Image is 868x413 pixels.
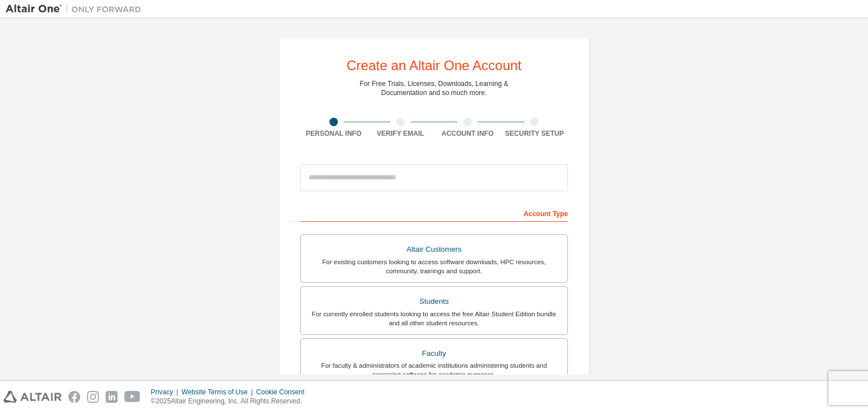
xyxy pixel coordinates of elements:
[434,129,501,138] div: Account Info
[360,79,509,97] div: For Free Trials, Licenses, Downloads, Learning & Documentation and so much more.
[68,391,80,403] img: facebook.svg
[151,397,311,406] p: © 2025 Altair Engineering, Inc. All Rights Reserved.
[307,294,561,309] div: Students
[256,388,311,397] div: Cookie Consent
[307,361,561,379] div: For faculty & administrators of academic institutions administering students and accessing softwa...
[151,388,181,397] div: Privacy
[300,204,568,222] div: Account Type
[367,129,435,138] div: Verify Email
[3,391,62,403] img: altair_logo.svg
[181,388,256,397] div: Website Terms of Use
[6,3,147,15] img: Altair One
[346,59,522,72] div: Create an Altair One Account
[307,346,561,362] div: Faculty
[307,309,561,328] div: For currently enrolled students looking to access the free Altair Student Edition bundle and all ...
[124,391,141,403] img: youtube.svg
[300,129,367,138] div: Personal Info
[106,391,118,403] img: linkedin.svg
[307,242,561,257] div: Altair Customers
[87,391,99,403] img: instagram.svg
[501,129,568,138] div: Security Setup
[307,257,561,276] div: For existing customers looking to access software downloads, HPC resources, community, trainings ...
